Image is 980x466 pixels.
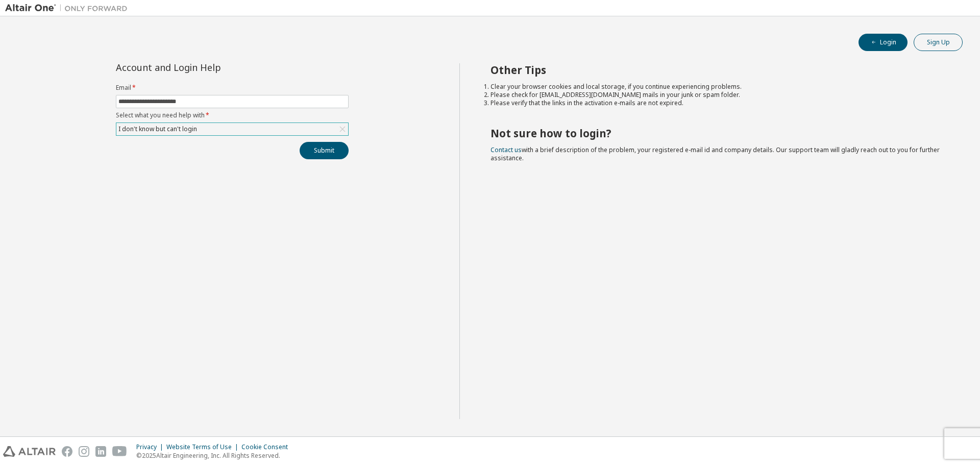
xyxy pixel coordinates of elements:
div: Account and Login Help [116,63,302,71]
p: © 2025 Altair Engineering, Inc. All Rights Reserved. [136,451,294,460]
img: altair_logo.svg [3,446,56,457]
div: I don't know but can't login [116,123,348,135]
label: Email [116,84,349,92]
span: with a brief description of the problem, your registered e-mail id and company details. Our suppo... [491,145,940,162]
h2: Not sure how to login? [491,127,945,140]
img: instagram.svg [79,446,89,457]
div: I don't know but can't login [117,124,199,135]
div: Cookie Consent [241,443,294,451]
li: Please check for [EMAIL_ADDRESS][DOMAIN_NAME] mails in your junk or spam folder. [491,91,945,99]
li: Please verify that the links in the activation e-mails are not expired. [491,99,945,107]
label: Select what you need help with [116,111,349,119]
img: facebook.svg [62,446,72,457]
li: Clear your browser cookies and local storage, if you continue experiencing problems. [491,83,945,91]
button: Login [859,34,908,51]
button: Submit [300,142,349,159]
a: Contact us [491,145,522,154]
button: Sign Up [914,34,963,51]
img: linkedin.svg [95,446,106,457]
div: Privacy [136,443,166,451]
img: youtube.svg [112,446,127,457]
div: Website Terms of Use [166,443,241,451]
h2: Other Tips [491,63,945,77]
img: Altair One [5,3,133,13]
